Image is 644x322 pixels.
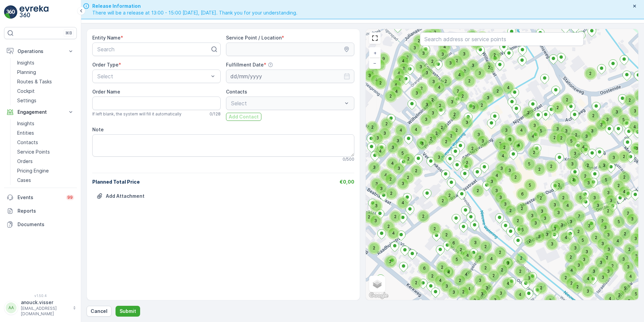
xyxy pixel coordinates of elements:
[630,122,634,126] div: 4
[438,49,442,53] div: 3
[503,83,507,87] div: 4
[426,134,436,144] div: 2
[399,63,409,74] div: 2
[412,88,416,92] div: 3
[17,69,36,76] p: Planning
[364,71,368,75] div: 3
[17,88,35,95] p: Cockpit
[92,89,120,95] label: Order Name
[229,113,259,120] p: Add Contact
[14,77,77,86] a: Routes & Tasks
[437,123,441,127] div: 2
[562,95,566,99] div: 2
[501,125,511,135] div: 3
[467,31,477,41] div: 2
[17,139,38,146] p: Contacts
[388,142,392,146] div: 3
[459,49,463,53] div: 3
[567,136,571,140] div: 5
[416,62,420,66] div: 3
[417,139,421,143] div: 3
[394,163,398,167] div: 3
[514,140,518,144] div: 4
[588,111,592,115] div: 2
[458,91,462,95] div: 2
[454,70,464,80] div: 4
[393,136,403,146] div: 3
[426,134,430,138] div: 2
[477,100,487,110] div: 2
[460,66,470,76] div: 2
[4,5,18,19] img: logo
[500,142,504,146] div: 2
[394,75,398,79] div: 4
[492,170,496,175] div: 4
[417,83,421,87] div: 2
[368,67,378,77] div: 7
[546,161,556,171] div: 2
[495,139,499,143] div: 3
[490,50,500,60] div: 2
[379,54,383,58] div: 9
[428,77,432,81] div: 3
[391,86,395,90] div: 4
[460,66,464,70] div: 2
[523,108,534,118] div: 2
[374,50,377,56] span: +
[343,157,354,162] p: 0 / 500
[619,152,629,162] div: 2
[596,120,606,130] div: 3
[599,160,603,164] div: 3
[370,48,380,58] a: Zoom In
[585,69,595,79] div: 2
[546,161,550,165] div: 2
[371,75,381,85] div: 4
[373,60,377,66] span: −
[469,102,473,106] div: 3
[20,5,49,19] img: logo_light-DOdMpM7g.png
[501,125,505,129] div: 3
[399,63,403,68] div: 2
[475,68,479,72] div: 3
[602,114,612,125] div: 3
[421,114,425,118] div: 3
[17,149,50,155] p: Service Points
[580,171,584,175] div: 2
[553,103,563,113] div: 2
[587,126,591,130] div: 3
[4,45,77,58] button: Operations
[404,154,414,164] div: 2
[411,125,421,135] div: 4
[380,128,390,138] div: 3
[226,35,282,41] label: Service Point / Location
[581,131,585,135] div: 3
[498,151,502,155] div: 4
[210,111,221,117] p: 0 / 128
[414,36,424,46] div: 2
[396,125,400,129] div: 4
[529,120,534,125] div: 3
[398,148,402,152] div: 5
[578,142,582,146] div: 4
[452,125,456,129] div: 2
[92,111,182,117] span: If left blank, the system will fill it automatically
[500,142,510,153] div: 2
[393,136,397,140] div: 3
[581,131,591,141] div: 3
[434,152,444,162] div: 3
[402,52,412,62] div: 3
[386,91,396,101] div: 2
[428,108,438,118] div: 3
[474,130,484,140] div: 3
[550,133,560,143] div: 2
[14,166,77,176] a: Pricing Engine
[381,170,391,180] div: 4
[441,76,451,86] div: 2
[375,60,385,70] div: 5
[435,101,439,105] div: 2
[496,163,507,173] div: 3
[529,147,533,152] div: 2
[434,152,438,156] div: 3
[609,153,613,157] div: 3
[14,68,77,77] a: Planning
